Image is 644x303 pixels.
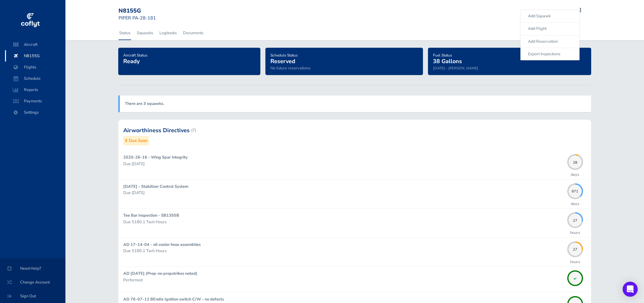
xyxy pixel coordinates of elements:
[123,271,197,276] strong: AD [DATE] (Prop-no propstrikes noted)
[123,248,564,254] p: Due 5180.1 Tach Hours
[571,201,579,207] p: days
[123,57,140,65] span: Ready
[11,84,59,95] span: Reports
[270,53,298,58] span: Schedule Status
[129,138,147,144] small: Due Soon
[567,189,583,192] span: 971
[123,154,188,160] strong: 2020-26-16 - Wing Spar Integrity
[123,190,564,196] p: Due [DATE]
[118,238,591,266] a: AD 17-14-04 - oil cooler hose assemblies Due 5180.1 Tach Hours 27hours
[11,73,59,84] span: Schedule
[118,180,591,208] a: [DATE] - Stabilizer Control System Due [DATE] 971days
[570,259,580,265] p: hours
[433,66,478,71] small: [DATE] - [PERSON_NAME]
[520,13,580,20] a: Add Squawk
[528,13,551,19] span: Add Squawk
[118,208,591,237] a: Tee Bar Inspection - SB1355B Due 5180.1 Tach Hours 27hours
[123,219,564,225] p: Due 5180.1 Tach Hours
[182,26,204,40] a: Documents
[623,282,638,297] div: Open Intercom Messenger
[520,38,580,45] a: Add Reservation
[8,277,58,288] span: Change Account
[118,150,591,179] a: 2020-26-16 - Wing Spar Integrity Due [DATE] 28days
[123,184,188,189] strong: [DATE] - Stabilizer Control System
[570,230,580,236] p: hours
[123,161,564,167] p: Due [DATE]
[11,107,59,118] span: Settings
[528,39,558,44] span: Add Reservation
[11,50,59,62] span: N8155G
[520,51,580,58] a: Export Inspections
[270,57,295,65] span: Reserved
[528,26,547,31] span: Add Flight
[159,26,177,40] a: Logbooks
[520,25,580,32] a: Add Flight
[270,65,310,71] span: No future reservations
[20,11,41,30] img: coflyt logo
[11,39,59,50] span: Aircraft
[433,57,462,65] span: 38 Gallons
[567,160,583,163] span: 28
[270,51,298,65] a: Schedule StatusReserved
[119,26,131,40] a: Status
[123,277,564,283] p: Performed
[11,62,59,73] span: Flights
[125,101,164,106] a: There are 3 squawks.
[123,53,147,58] span: Aircraft Status
[123,242,201,247] strong: AD 17-14-04 - oil cooler hose assemblies
[11,95,59,107] span: Payments
[8,290,58,302] span: Sign Out
[123,296,224,302] strong: AD 76-07-12 BEndix Ignition switch C/W - no defects
[567,218,583,221] span: 27
[119,8,164,14] div: N8155G
[567,247,583,250] span: 27
[118,267,591,292] a: AD [DATE] (Prop-no propstrikes noted) Performed
[119,15,156,21] small: PIPER PA-28-181
[123,213,179,218] strong: Tee Bar Inspection - SB1355B
[571,171,579,178] p: days
[8,263,58,274] span: Need Help?
[136,26,154,40] a: Squawks
[433,53,452,58] span: Fuel Status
